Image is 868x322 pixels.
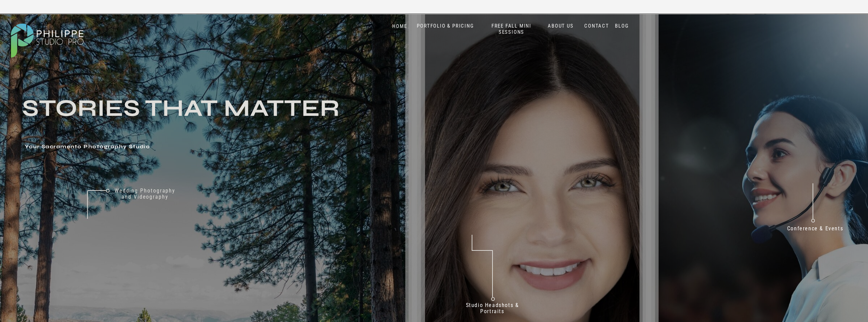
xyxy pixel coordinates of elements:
[109,188,180,206] a: Wedding Photography and Videography
[444,179,641,245] h2: Don't just take our word for it
[782,226,848,235] a: Conference & Events
[25,144,387,151] h1: Your Sacramento Photography Studio
[458,302,527,317] a: Studio Headshots & Portraits
[583,23,611,29] a: CONTACT
[614,23,631,29] a: BLOG
[483,23,540,35] a: FREE FALL MINI SESSIONS
[22,97,472,139] h3: Stories that Matter
[503,269,594,288] p: 70+ 5 Star reviews on Google & Yelp
[385,23,414,30] a: HOME
[414,23,477,29] a: PORTFOLIO & PRICING
[546,23,575,29] a: ABOUT US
